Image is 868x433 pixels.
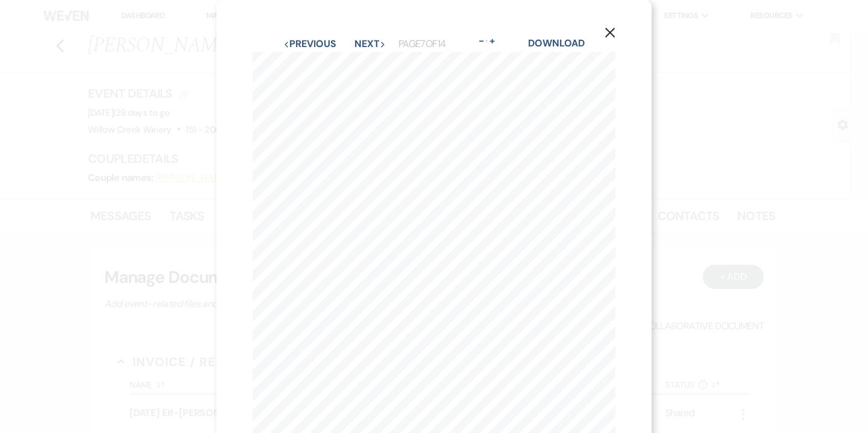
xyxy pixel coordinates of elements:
button: Next [354,39,386,49]
button: - [477,36,486,46]
button: + [488,36,497,46]
a: Download [528,37,584,49]
button: Previous [283,39,336,49]
p: Page 7 of 14 [398,36,445,52]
